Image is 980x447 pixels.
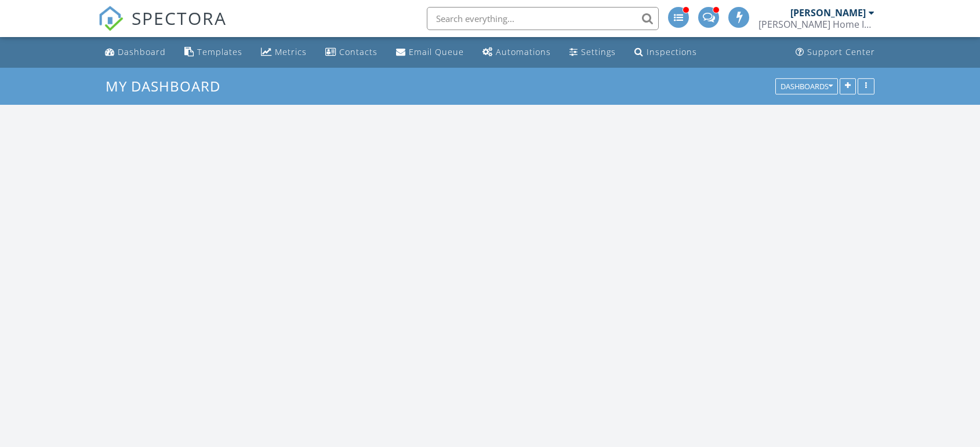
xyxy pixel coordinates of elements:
[781,82,833,90] div: Dashboards
[478,42,556,63] a: Automations (Advanced)
[427,7,659,30] input: Search everything...
[339,46,378,57] div: Contacts
[791,42,880,63] a: Support Center
[647,46,697,57] div: Inspections
[256,42,311,63] a: Metrics
[100,42,170,63] a: Dashboard
[758,19,874,30] div: Dobbins Home Inspection
[391,42,469,63] a: Email Queue
[98,16,227,40] a: SPECTORA
[106,76,230,96] a: My Dashboard
[807,46,875,57] div: Support Center
[275,46,307,57] div: Metrics
[98,6,124,31] img: The Best Home Inspection Software - Spectora
[118,46,166,57] div: Dashboard
[321,42,382,63] a: Contacts
[775,78,838,94] button: Dashboards
[180,42,247,63] a: Templates
[581,46,616,57] div: Settings
[565,42,620,63] a: Settings
[496,46,551,57] div: Automations
[197,46,242,57] div: Templates
[630,42,702,63] a: Inspections
[790,7,866,19] div: [PERSON_NAME]
[409,46,464,57] div: Email Queue
[132,6,227,30] span: SPECTORA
